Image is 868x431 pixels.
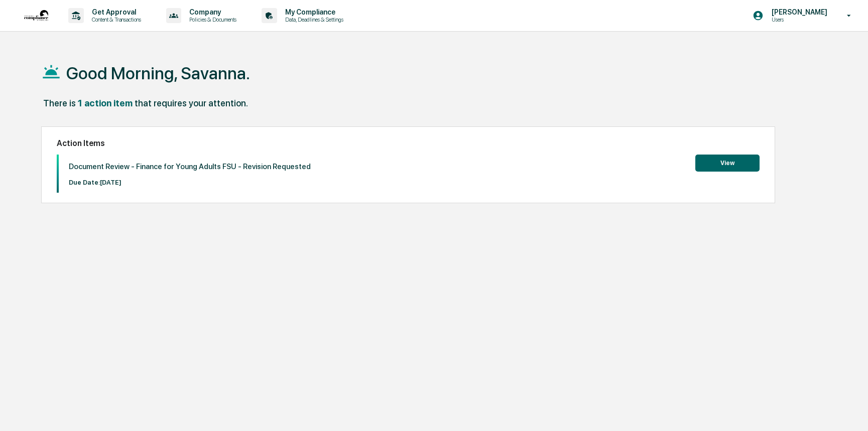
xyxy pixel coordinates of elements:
[277,16,348,23] p: Data, Deadlines & Settings
[69,162,311,171] p: Document Review - Finance for Young Adults FSU - Revision Requested
[24,10,48,21] img: logo
[43,98,76,108] div: There is
[764,8,832,16] p: [PERSON_NAME]
[78,98,133,108] div: 1 action item
[181,16,241,23] p: Policies & Documents
[57,138,760,148] h2: Action Items
[84,8,146,16] p: Get Approval
[135,98,248,108] div: that requires your attention.
[66,63,250,83] h1: Good Morning, Savanna.
[69,179,311,186] p: Due Date: [DATE]
[84,16,146,23] p: Content & Transactions
[764,16,832,23] p: Users
[695,158,760,167] a: View
[695,155,760,172] button: View
[181,8,241,16] p: Company
[277,8,348,16] p: My Compliance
